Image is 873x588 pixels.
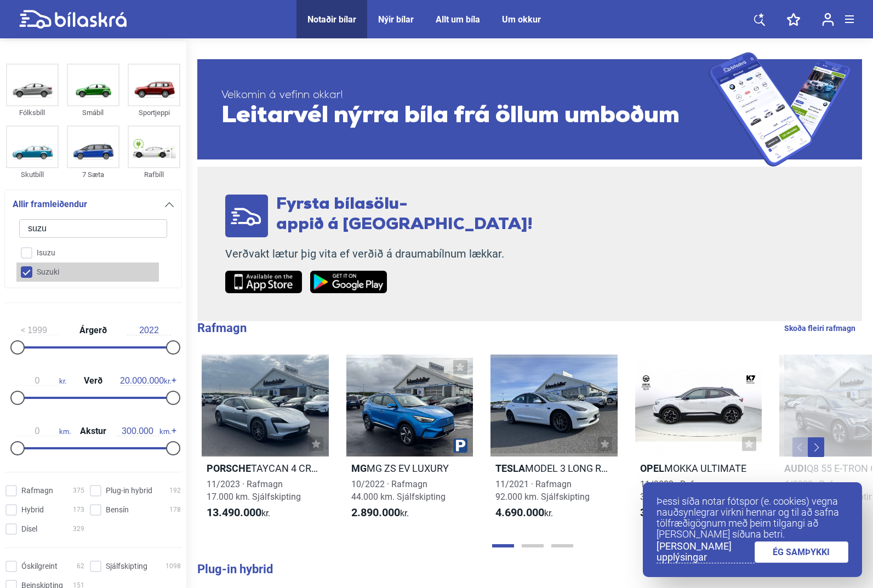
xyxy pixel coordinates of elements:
[81,376,105,385] span: Verð
[73,485,84,496] span: 375
[640,506,698,520] span: kr.
[346,355,473,529] a: MgMG ZS EV LUXURY10/2022 · Rafmagn44.000 km. Sjálfskipting2.890.000kr.
[436,14,480,25] a: Allt um bíla
[13,197,87,212] span: Allir framleiðendur
[6,106,59,119] div: Fólksbíll
[492,544,514,547] button: Page 1
[73,523,84,535] span: 329
[197,321,247,335] b: Rafmagn
[495,463,525,474] b: Tesla
[67,106,119,119] div: Smábíl
[635,355,762,529] a: OpelMOKKA ULTIMATE11/2022 · Rafmagn30.000 km. Sjálfskipting3.590.000kr.
[221,89,709,102] span: Velkomin á vefinn okkar!
[225,247,533,261] p: Verðvakt lætur þig vita ef verðið á draumabílnum lækkar.
[792,437,809,457] button: Previous
[77,561,84,572] span: 62
[640,506,689,519] b: 3.590.000
[21,523,37,535] span: Dísel
[106,485,152,496] span: Plug-in hybrid
[21,485,53,496] span: Rafmagn
[197,562,273,576] b: Plug-in hybrid
[116,426,171,436] span: km.
[551,544,573,547] button: Page 3
[106,561,147,572] span: Sjálfskipting
[351,506,400,519] b: 2.890.000
[351,463,367,474] b: Mg
[202,355,329,529] a: PorscheTAYCAN 4 CROSS TURISMO11/2023 · Rafmagn17.000 km. Sjálfskipting13.490.000kr.
[221,102,709,130] span: Leitarvél nýrra bíla frá öllum umboðum
[197,52,862,167] a: Velkomin á vefinn okkar!Leitarvél nýrra bíla frá öllum umboðum
[276,196,533,233] span: Fyrsta bílasölu- appið á [GEOGRAPHIC_DATA]!
[166,561,181,572] span: 1098
[207,479,301,502] span: 11/2023 · Rafmagn 17.000 km. Sjálfskipting
[207,463,251,474] b: Porsche
[822,13,834,26] img: user-login.svg
[120,376,171,386] span: kr.
[522,544,544,547] button: Page 2
[640,479,734,502] span: 11/2022 · Rafmagn 30.000 km. Sjálfskipting
[495,506,544,519] b: 4.690.000
[502,14,541,25] a: Um okkur
[490,355,618,529] a: TeslaMODEL 3 LONG RANGE11/2021 · Rafmagn92.000 km. Sjálfskipting4.690.000kr.
[495,506,553,520] span: kr.
[755,541,849,563] a: ÉG SAMÞYKKI
[21,504,44,516] span: Hybrid
[6,168,59,181] div: Skutbíll
[207,506,270,520] span: kr.
[202,462,329,475] h2: TAYCAN 4 CROSS TURISMO
[784,321,855,335] a: Skoða fleiri rafmagn
[351,479,446,502] span: 10/2022 · Rafmagn 44.000 km. Sjálfskipting
[128,106,180,119] div: Sportjeppi
[351,506,409,520] span: kr.
[635,462,762,475] h2: MOKKA ULTIMATE
[657,541,755,563] a: [PERSON_NAME] upplýsingar
[207,506,261,519] b: 13.490.000
[495,479,590,502] span: 11/2021 · Rafmagn 92.000 km. Sjálfskipting
[808,437,824,457] button: Next
[73,504,84,516] span: 173
[307,14,356,25] a: Notaðir bílar
[490,462,618,475] h2: MODEL 3 LONG RANGE
[169,504,181,516] span: 178
[67,168,119,181] div: 7 Sæta
[15,426,71,436] span: km.
[15,376,66,386] span: kr.
[378,14,414,25] a: Nýir bílar
[657,496,848,540] p: Þessi síða notar fótspor (e. cookies) vegna nauðsynlegrar virkni hennar og til að safna tölfræðig...
[106,504,129,516] span: Bensín
[77,326,110,335] span: Árgerð
[21,561,58,572] span: Óskilgreint
[346,462,473,475] h2: MG ZS EV LUXURY
[169,485,181,496] span: 192
[784,463,807,474] b: Audi
[77,427,109,436] span: Akstur
[640,463,664,474] b: Opel
[128,168,180,181] div: Rafbíll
